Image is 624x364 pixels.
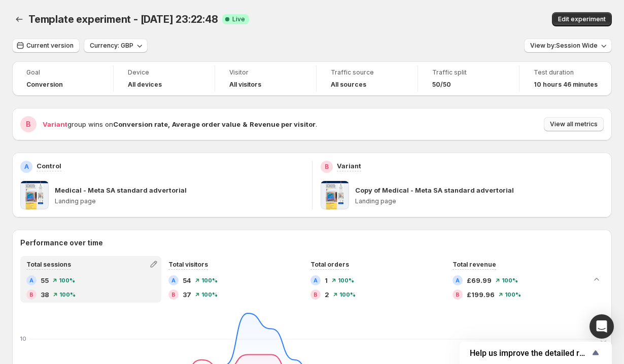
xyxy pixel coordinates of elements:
[432,68,505,77] span: Traffic split
[113,120,168,128] strong: Conversion rate
[325,275,328,285] span: 1
[201,292,218,298] span: 100 %
[41,275,49,285] span: 55
[55,185,187,195] p: Medical - Meta SA standard advertorial
[470,348,590,358] span: Help us improve the detailed report for A/B campaigns
[456,292,460,298] h2: B
[171,292,176,298] h2: B
[20,335,26,342] text: 10
[432,67,505,90] a: Traffic split50/50
[12,12,26,26] button: Back
[37,161,61,171] p: Control
[12,39,80,53] button: Current version
[229,67,302,90] a: VisitorAll visitors
[26,68,99,77] span: Goal
[26,42,74,50] span: Current version
[355,185,514,195] p: Copy of Medical - Meta SA standard advertorial
[171,277,176,283] h2: A
[467,289,495,300] span: £199.96
[229,81,261,89] h4: All visitors
[29,292,33,298] h2: B
[242,120,248,128] strong: &
[29,277,33,283] h2: A
[470,347,602,359] button: Show survey - Help us improve the detailed report for A/B campaigns
[310,261,349,268] span: Total orders
[524,39,612,53] button: View by:Session Wide
[331,68,403,77] span: Traffic source
[544,117,604,131] button: View all metrics
[453,261,496,268] span: Total revenue
[558,15,606,23] span: Edit experiment
[24,163,29,171] h2: A
[90,42,133,50] span: Currency: GBP
[331,67,403,90] a: Traffic sourceAll sources
[534,67,598,90] a: Test duration10 hours 46 minutes
[183,275,191,285] span: 54
[321,181,349,209] img: Copy of Medical - Meta SA standard advertorial
[55,197,304,205] p: Landing page
[432,81,451,89] span: 50/50
[172,120,240,128] strong: Average order value
[128,81,162,89] h4: All devices
[43,120,67,128] span: Variant
[229,68,302,77] span: Visitor
[20,238,604,248] h2: Performance over time
[456,277,460,283] h2: A
[128,68,200,77] span: Device
[59,292,76,298] span: 100 %
[128,67,200,90] a: DeviceAll devices
[250,120,316,128] strong: Revenue per visitor
[26,81,63,89] span: Conversion
[534,81,598,89] span: 10 hours 46 minutes
[232,15,245,23] span: Live
[502,277,518,283] span: 100 %
[59,277,75,283] span: 100 %
[337,161,361,171] p: Variant
[338,277,354,283] span: 100 %
[505,292,521,298] span: 100 %
[20,181,49,209] img: Medical - Meta SA standard advertorial
[355,197,604,205] p: Landing page
[201,277,218,283] span: 100 %
[26,261,71,268] span: Total sessions
[325,289,329,300] span: 2
[168,120,170,128] strong: ,
[84,39,148,53] button: Currency: GBP
[314,292,318,298] h2: B
[325,163,329,171] h2: B
[467,275,492,285] span: £69.99
[314,277,318,283] h2: A
[590,272,604,286] button: Collapse chart
[26,119,31,129] h2: B
[590,314,614,339] div: Open Intercom Messenger
[331,81,366,89] h4: All sources
[534,68,598,77] span: Test duration
[552,12,612,26] button: Edit experiment
[168,261,208,268] span: Total visitors
[43,120,317,128] span: group wins on .
[183,289,191,300] span: 37
[550,120,598,128] span: View all metrics
[530,42,598,50] span: View by: Session Wide
[41,289,49,300] span: 38
[26,67,99,90] a: GoalConversion
[339,292,356,298] span: 100 %
[28,13,218,25] span: Template experiment - [DATE] 23:22:48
